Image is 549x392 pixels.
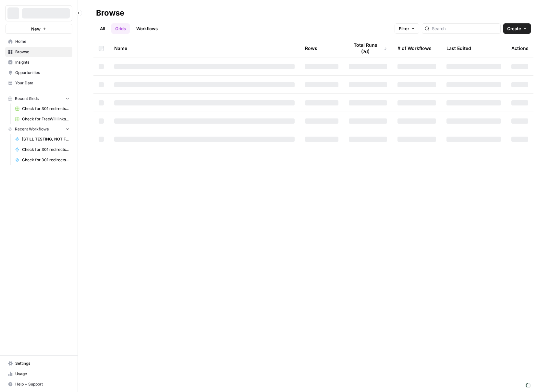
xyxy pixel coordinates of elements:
[5,379,72,389] button: Help + Support
[5,358,72,369] a: Settings
[12,155,72,165] a: Check for 301 redirects in website directory
[111,23,130,34] a: Grids
[114,39,295,57] div: Name
[5,369,72,379] a: Usage
[5,124,72,134] button: Recent Workflows
[432,25,498,32] input: Search
[399,25,409,32] span: Filter
[5,47,72,57] a: Browse
[5,67,72,78] a: Opportunities
[12,144,72,155] a: Check for 301 redirects on page
[15,361,69,366] span: Settings
[15,80,69,86] span: Your Data
[15,126,49,132] span: Recent Workflows
[22,147,69,153] span: Check for 301 redirects on page
[5,78,72,88] a: Your Data
[397,39,432,57] div: # of Workflows
[22,106,69,112] span: Check for 301 redirects on page Grid
[503,23,531,34] button: Create
[507,25,521,32] span: Create
[22,116,69,122] span: Check for FreeWill links on partner's external website
[5,24,72,34] button: New
[395,23,419,34] button: Filter
[22,157,69,163] span: Check for 301 redirects in website directory
[15,49,69,55] span: Browse
[446,39,471,57] div: Last Edited
[305,39,317,57] div: Rows
[5,57,72,67] a: Insights
[15,59,69,65] span: Insights
[132,23,162,34] a: Workflows
[5,36,72,47] a: Home
[22,136,69,142] span: [STILL TESTING, NOT FUNCTIONAL] Check for 301 redirects on website
[15,381,69,387] span: Help + Support
[12,134,72,144] a: [STILL TESTING, NOT FUNCTIONAL] Check for 301 redirects on website
[511,39,529,57] div: Actions
[15,371,69,377] span: Usage
[15,70,69,76] span: Opportunities
[5,94,72,104] button: Recent Grids
[349,39,387,57] div: Total Runs (7d)
[12,104,72,114] a: Check for 301 redirects on page Grid
[96,23,109,34] a: All
[15,96,39,102] span: Recent Grids
[31,26,41,32] span: New
[96,8,124,18] div: Browse
[12,114,72,124] a: Check for FreeWill links on partner's external website
[15,39,69,44] span: Home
